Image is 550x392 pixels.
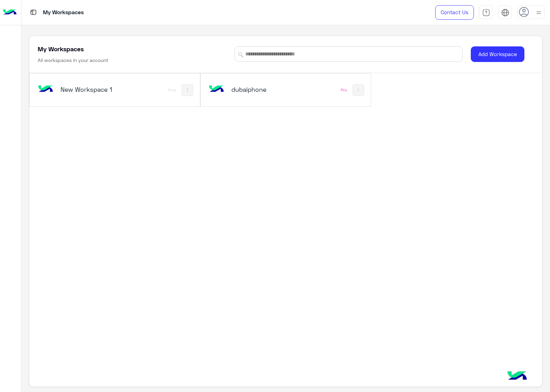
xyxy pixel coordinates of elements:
[534,8,543,17] img: profile
[36,80,55,99] img: bot image
[435,5,474,20] a: Contact Us
[341,87,347,93] div: Pro
[168,87,176,93] div: Free
[3,5,17,20] img: Logo
[38,45,84,53] h5: My Workspaces
[207,80,226,99] img: 1403182699927242
[482,9,490,17] img: tab
[29,8,38,17] img: tab
[471,46,524,62] button: Add Workspace
[43,8,84,17] p: My Workspaces
[505,364,529,389] img: hulul-logo.png
[479,5,493,20] a: tab
[38,57,108,64] h6: All workspaces in your account
[61,85,117,93] h5: New Workspace 1
[501,9,509,17] img: tab
[231,85,288,93] h5: dubaiphone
